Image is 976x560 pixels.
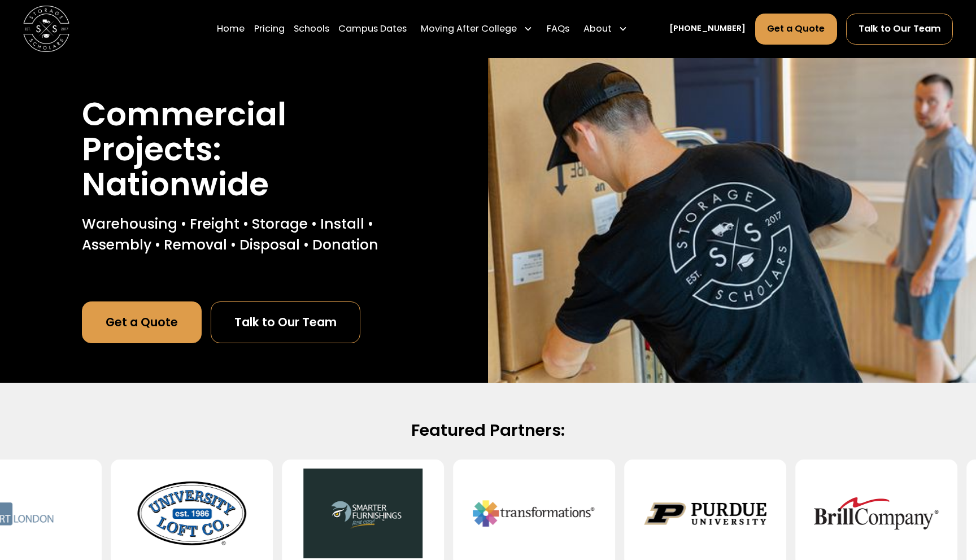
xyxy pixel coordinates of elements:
a: Get a Quote [755,14,837,45]
a: Get a Quote [82,301,202,343]
a: Schools [294,13,329,45]
div: Moving After College [416,13,538,45]
a: Campus Dates [338,13,407,45]
div: About [583,22,612,36]
a: Talk to Our Team [846,14,953,45]
h2: Featured Partners: [117,420,859,441]
h1: Commercial Projects: Nationwide [82,97,406,202]
a: Talk to Our Team [211,301,360,343]
div: About [579,13,633,45]
img: Storage Scholars main logo [23,6,69,52]
a: [PHONE_NUMBER] [669,23,746,35]
a: Home [217,13,245,45]
a: home [23,6,69,52]
img: Nationwide Commercial moving. [488,58,976,383]
div: Moving After College [421,22,517,36]
p: Warehousing • Freight • Storage • Install • Assembly • Removal • Disposal • Donation [82,214,406,256]
a: FAQs [547,13,569,45]
a: Pricing [254,13,285,45]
